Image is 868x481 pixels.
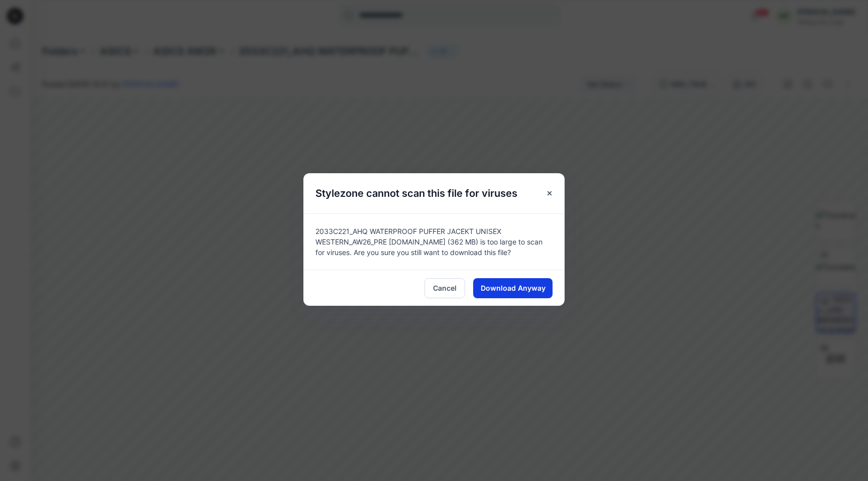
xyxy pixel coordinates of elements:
button: Close [540,184,559,202]
h5: Stylezone cannot scan this file for viruses [303,173,529,213]
span: Cancel [433,283,457,293]
span: Download Anyway [481,283,546,293]
div: 2033C221_AHQ WATERPROOF PUFFER JACEKT UNISEX WESTERN_AW26_PRE [DOMAIN_NAME] (362 MB) is too large... [303,213,565,270]
button: Download Anyway [473,278,553,298]
button: Cancel [424,278,465,298]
